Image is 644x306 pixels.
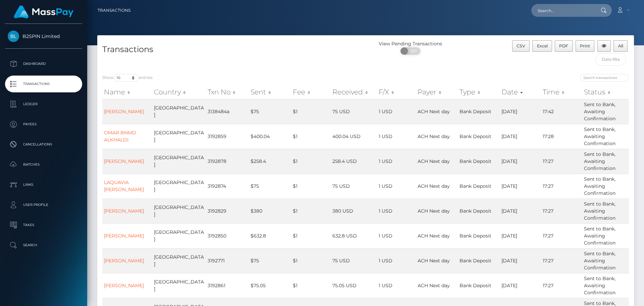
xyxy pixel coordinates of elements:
th: Sent: activate to sort column ascending [249,85,291,99]
input: Date filter [595,53,627,65]
th: Date: activate to sort column ascending [500,85,541,99]
td: 17:27 [541,174,582,199]
span: ACH Next day [418,108,450,115]
p: Search [8,240,79,250]
th: F/X: activate to sort column ascending [377,85,416,99]
td: 1 USD [377,149,416,174]
th: Payer: activate to sort column ascending [416,85,458,99]
td: [DATE] [500,273,541,298]
td: 3138484a [206,99,249,124]
button: PDF [555,40,573,52]
button: CSV [512,40,530,52]
span: PDF [559,43,568,48]
td: Sent to Bank, Awaiting Confirmation [582,223,629,248]
a: Transactions [5,76,82,92]
td: 1 USD [377,199,416,223]
span: B2SPIN Limited [5,33,82,39]
td: Bank Deposit [458,248,500,273]
a: [PERSON_NAME] [104,208,144,214]
td: $380 [249,199,291,223]
th: Fee: activate to sort column ascending [291,85,331,99]
td: $75 [249,99,291,124]
td: 17:27 [541,273,582,298]
td: 1 USD [377,124,416,149]
td: [GEOGRAPHIC_DATA] [152,174,206,199]
td: $1 [291,99,331,124]
a: Search [5,237,82,254]
td: [DATE] [500,99,541,124]
td: Bank Deposit [458,124,500,149]
td: Bank Deposit [458,223,500,248]
a: [PERSON_NAME] [104,108,144,115]
td: $75 [249,174,291,199]
a: LAQUAVIA [PERSON_NAME] [104,179,144,192]
th: Name: activate to sort column ascending [102,85,152,99]
td: $632.8 [249,223,291,248]
td: 17:27 [541,223,582,248]
td: 1 USD [377,273,416,298]
td: Sent to Bank, Awaiting Confirmation [582,174,629,199]
p: Ledger [8,99,79,109]
a: [PERSON_NAME] [104,233,144,239]
td: $400.04 [249,124,291,149]
td: [DATE] [500,248,541,273]
th: Txn No: activate to sort column ascending [206,85,249,99]
span: ACH Next day [418,233,450,239]
span: Excel [537,43,548,48]
a: Dashboard [5,55,82,72]
td: Bank Deposit [458,199,500,223]
img: MassPay Logo [14,5,73,18]
a: User Profile [5,196,82,213]
span: ACH Next day [418,133,450,139]
td: [DATE] [500,124,541,149]
th: Type: activate to sort column ascending [458,85,500,99]
td: [GEOGRAPHIC_DATA] [152,99,206,124]
td: 17:42 [541,99,582,124]
span: OFF [404,47,421,55]
td: 75 USD [331,99,377,124]
td: [DATE] [500,149,541,174]
td: [DATE] [500,174,541,199]
td: 258.4 USD [331,149,377,174]
td: Sent to Bank, Awaiting Confirmation [582,99,629,124]
a: [PERSON_NAME] [104,258,144,264]
td: Sent to Bank, Awaiting Confirmation [582,248,629,273]
a: Taxes [5,217,82,233]
td: Sent to Bank, Awaiting Confirmation [582,273,629,298]
span: ACH Next day [418,183,450,189]
span: ACH Next day [418,208,450,214]
input: Search transactions [580,74,629,82]
td: 380 USD [331,199,377,223]
td: [DATE] [500,199,541,223]
a: Cancellations [5,136,82,153]
a: Links [5,176,82,193]
th: Time: activate to sort column ascending [541,85,582,99]
td: Sent to Bank, Awaiting Confirmation [582,124,629,149]
td: $75 [249,248,291,273]
button: Excel [532,40,552,52]
td: $1 [291,223,331,248]
a: Batches [5,156,82,173]
td: [GEOGRAPHIC_DATA] [152,248,206,273]
td: [GEOGRAPHIC_DATA] [152,273,206,298]
select: Showentries [114,74,139,82]
td: 3192829 [206,199,249,223]
p: Transactions [8,79,79,89]
td: 75.05 USD [331,273,377,298]
td: $1 [291,199,331,223]
a: [PERSON_NAME] [104,158,144,164]
td: 3192874 [206,174,249,199]
th: Received: activate to sort column ascending [331,85,377,99]
a: OMAR BNMD ALKHALDI [104,130,136,143]
td: 75 USD [331,248,377,273]
p: Taxes [8,220,79,230]
td: Bank Deposit [458,99,500,124]
th: Status: activate to sort column ascending [582,85,629,99]
td: [GEOGRAPHIC_DATA] [152,223,206,248]
input: Search... [531,4,594,17]
button: All [613,40,628,52]
td: [GEOGRAPHIC_DATA] [152,124,206,149]
td: 17:28 [541,124,582,149]
td: 3192859 [206,124,249,149]
button: Print [576,40,595,52]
